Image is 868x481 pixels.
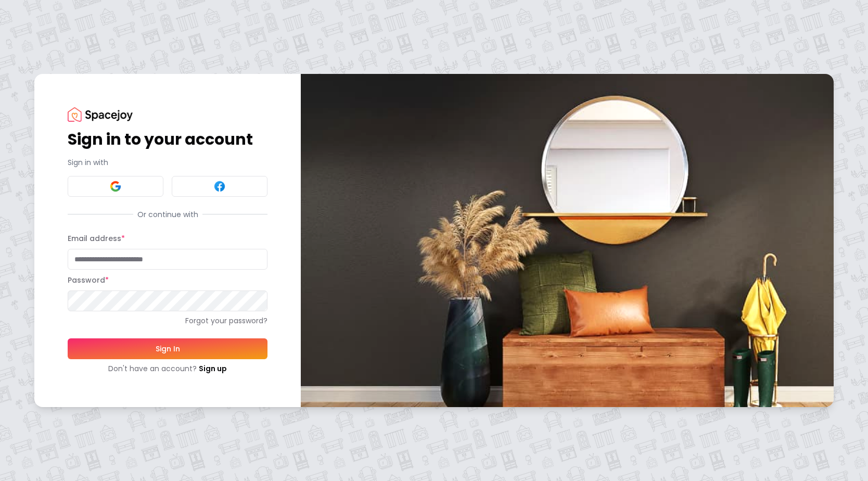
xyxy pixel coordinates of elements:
[133,209,202,220] span: Or continue with
[301,74,834,407] img: banner
[68,157,267,168] p: Sign in with
[213,180,226,193] img: Facebook signin
[68,233,125,244] label: Email address
[68,107,133,121] img: Spacejoy Logo
[68,275,109,285] label: Password
[68,363,267,374] div: Don't have an account?
[109,180,122,193] img: Google signin
[68,338,267,359] button: Sign In
[199,363,227,374] a: Sign up
[68,130,267,149] h1: Sign in to your account
[68,315,267,326] a: Forgot your password?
